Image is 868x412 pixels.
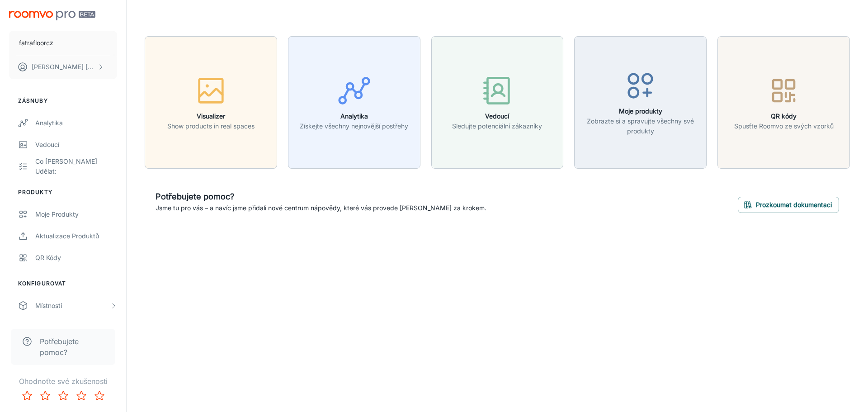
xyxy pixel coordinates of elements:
[300,111,408,121] h6: Analytika
[167,111,255,121] h6: Visualizer
[580,116,701,136] p: Zobrazte si a spravujte všechny své produkty
[19,38,53,48] p: fatrafloorcz
[574,97,707,106] a: Moje produktyZobrazte si a spravujte všechny své produkty
[431,97,564,106] a: VedoucíSledujte potenciální zákazníky
[738,199,839,208] a: Prozkoumat dokumentaci
[734,111,834,121] h6: QR kódy
[35,156,117,176] div: Co [PERSON_NAME] udělat:
[145,36,277,169] button: VisualizerShow products in real spaces
[717,36,850,169] button: QR kódySpusťte Roomvo ze svých vzorků
[156,190,486,203] h6: Potřebujete pomoc?
[35,140,117,150] div: Vedoucí
[452,121,542,131] p: Sledujte potenciální zákazníky
[35,231,117,241] div: Aktualizace produktů
[431,36,564,169] button: VedoucíSledujte potenciální zákazníky
[35,253,117,263] div: QR kódy
[288,97,420,106] a: AnalytikaZískejte všechny nejnovější postřehy
[452,111,542,121] h6: Vedoucí
[300,121,408,131] p: Získejte všechny nejnovější postřehy
[9,11,95,20] img: Roomvo PRO Beta
[156,203,486,213] p: Jsme tu pro vás – a navíc jsme přidali nové centrum nápovědy, které vás provede [PERSON_NAME] za ...
[738,197,839,213] button: Prozkoumat dokumentaci
[9,31,117,55] button: fatrafloorcz
[167,121,255,131] p: Show products in real spaces
[580,106,701,116] h6: Moje produkty
[288,36,420,169] button: AnalytikaZískejte všechny nejnovější postřehy
[717,97,850,106] a: QR kódySpusťte Roomvo ze svých vzorků
[574,36,707,169] button: Moje produktyZobrazte si a spravujte všechny své produkty
[9,55,117,79] button: [PERSON_NAME] [PERSON_NAME]
[32,62,95,72] p: [PERSON_NAME] [PERSON_NAME]
[35,209,117,219] div: Moje produkty
[35,118,117,128] div: Analytika
[734,121,834,131] p: Spusťte Roomvo ze svých vzorků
